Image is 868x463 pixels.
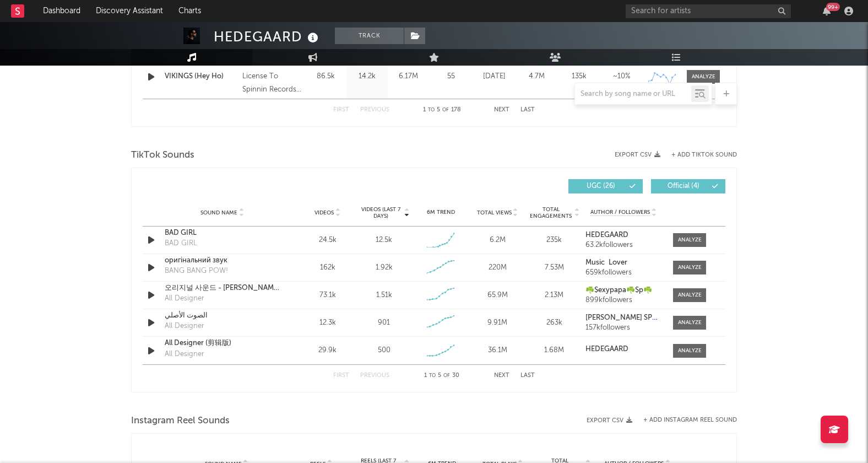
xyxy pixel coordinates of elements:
[302,317,353,329] div: 12.3k
[165,266,228,277] div: BANG BANG POW!
[518,71,555,82] div: 4.7M
[585,232,662,239] a: HEDEGAARD
[214,28,321,46] div: HEDEGAARD
[360,107,389,113] button: Previous
[585,314,662,322] a: [PERSON_NAME] SPORTS 🇩🇿
[165,238,197,249] div: BAD GIRL
[568,179,643,193] button: UGC(26)
[587,417,632,424] button: Export CSV
[472,345,523,356] div: 36.1M
[826,3,840,11] div: 99 +
[200,209,237,216] span: Sound Name
[529,290,580,301] div: 2.13M
[476,71,513,82] div: [DATE]
[671,152,737,158] button: + Add TikTok Sound
[529,206,573,219] span: Total Engagements
[585,297,662,304] div: 899k followers
[529,317,580,329] div: 263k
[359,206,403,219] span: Videos (last 7 days)
[585,269,662,277] div: 659k followers
[333,373,349,379] button: First
[520,107,535,113] button: Last
[314,209,334,216] span: Videos
[411,369,472,383] div: 1 5 30
[376,262,393,273] div: 1.92k
[585,314,681,321] strong: [PERSON_NAME] SPORTS 🇩🇿
[575,90,691,99] input: Search by song name or URL
[472,290,523,301] div: 65.9M
[302,345,353,356] div: 29.9k
[165,283,280,294] a: 오리지널 사운드 - [PERSON_NAME] - [DEMOGRAPHIC_DATA] model
[165,71,237,82] a: VIKINGS (Hey Ho)
[302,235,353,246] div: 24.5k
[643,417,737,423] button: + Add Instagram Reel Sound
[585,346,662,353] a: HEDEGAARD
[432,71,470,82] div: 55
[651,179,725,193] button: Official(4)
[165,349,204,360] div: All Designer
[472,235,523,246] div: 6.2M
[335,28,404,44] button: Track
[376,290,392,301] div: 1.51k
[411,104,472,117] div: 1 5 178
[302,290,353,301] div: 73.1k
[333,107,349,113] button: First
[576,183,626,190] span: UGC ( 26 )
[529,262,580,273] div: 7.53M
[561,71,598,82] div: 135k
[165,255,280,266] a: оригінальний звук
[390,71,426,82] div: 6.17M
[360,373,389,379] button: Previous
[494,373,509,379] button: Next
[349,71,385,82] div: 14.2k
[165,310,280,321] a: الصوت الأصلي
[429,373,436,378] span: to
[442,107,449,112] span: of
[660,152,737,158] button: + Add TikTok Sound
[520,373,535,379] button: Last
[823,7,831,15] button: 99+
[378,317,390,329] div: 901
[585,287,652,294] strong: ☘️$exypapa☘️$p☘️
[585,346,628,353] strong: HEDEGAARD
[472,317,523,329] div: 9.91M
[443,373,450,378] span: of
[131,149,194,162] span: TikTok Sounds
[585,232,628,239] strong: HEDEGAARD
[585,241,662,249] div: 63.2k followers
[242,57,302,96] div: Under Exclusive License To Spinnin Records, © 2024 OneHundred - Car Music
[494,107,509,113] button: Next
[585,324,662,332] div: 157k followers
[376,235,392,246] div: 12.5k
[585,259,662,267] a: Music Lover
[165,228,280,239] a: BAD GIRL
[585,259,627,266] strong: Music Lover
[585,287,662,294] a: ☘️$exypapa☘️$p☘️
[477,209,512,216] span: Total Views
[131,414,230,428] span: Instagram Reel Sounds
[615,152,660,158] button: Export CSV
[529,345,580,356] div: 1.68M
[378,345,390,356] div: 500
[415,208,466,217] div: 6M Trend
[165,321,204,332] div: All Designer
[632,417,737,423] div: + Add Instagram Reel Sound
[428,107,435,112] span: to
[472,262,523,273] div: 220M
[529,235,580,246] div: 235k
[603,71,640,82] div: ~ 10 %
[590,209,650,216] span: Author / Followers
[165,293,204,304] div: All Designer
[308,71,344,82] div: 86.5k
[165,338,280,349] a: All Designer (剪辑版)
[626,4,791,18] input: Search for artists
[302,262,353,273] div: 162k
[658,183,709,190] span: Official ( 4 )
